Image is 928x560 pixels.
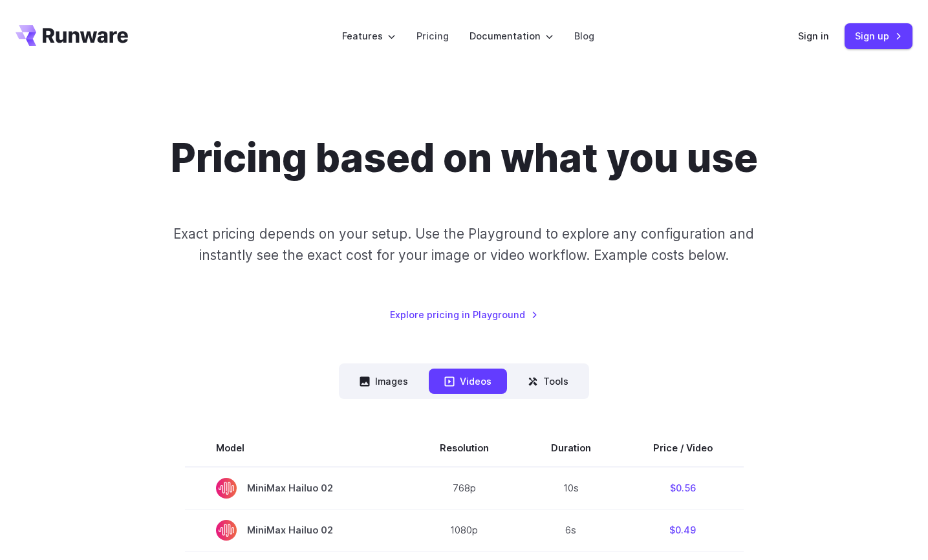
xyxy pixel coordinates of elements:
a: Pricing [416,28,449,43]
th: Duration [520,430,622,466]
label: Features [342,28,396,43]
td: $0.49 [622,509,744,551]
td: 10s [520,467,622,510]
th: Price / Video [622,430,744,466]
button: Images [344,369,424,394]
td: 6s [520,509,622,551]
a: Sign up [845,23,912,48]
button: Videos [429,369,507,394]
a: Go to / [16,25,128,46]
label: Documentation [469,28,554,43]
td: $0.56 [622,467,744,510]
a: Explore pricing in Playground [390,307,538,322]
a: Blog [574,28,594,43]
span: MiniMax Hailuo 02 [216,478,378,499]
th: Model [185,430,409,466]
button: Tools [512,369,584,394]
h1: Pricing based on what you use [171,135,758,182]
span: MiniMax Hailuo 02 [216,520,378,541]
td: 768p [409,467,520,510]
td: 1080p [409,509,520,551]
a: Sign in [798,28,829,43]
th: Resolution [409,430,520,466]
p: Exact pricing depends on your setup. Use the Playground to explore any configuration and instantl... [150,223,778,266]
